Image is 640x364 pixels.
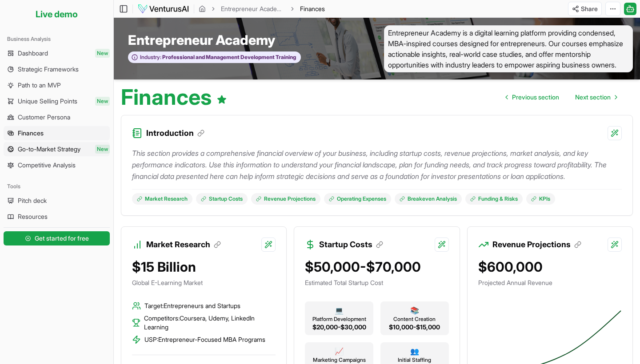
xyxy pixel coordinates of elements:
span: New [95,49,110,58]
span: 💻 [335,305,344,316]
span: New [95,97,110,106]
h3: Startup Costs [319,238,383,251]
a: Entrepreneur Academy [221,4,285,13]
a: DashboardNew [4,46,110,60]
span: Target: Entrepreneurs and Startups [144,301,240,310]
a: Finances [4,126,110,140]
span: Pitch deck [18,196,47,205]
a: Go to next page [568,88,624,106]
button: Share [568,2,602,16]
span: Competitive Analysis [18,161,76,170]
span: Initial Staffing [398,356,431,364]
button: Industry:Professional and Management Development Training [128,51,301,63]
div: Business Analysis [4,32,110,46]
p: This section provides a comprehensive financial overview of your business, including startup cost... [132,147,622,182]
span: Dashboard [18,49,48,58]
span: 📚 [410,305,419,316]
span: Marketing Campaigns [313,356,366,364]
a: Path to an MVP [4,78,110,92]
div: $600,000 [478,259,622,275]
a: Resources [4,210,110,224]
span: Go-to-Market Strategy [18,145,80,154]
div: $15 Billion [132,259,276,275]
h3: Introduction [146,127,204,139]
span: Get started for free [35,234,89,243]
a: Breakeven Analysis [395,193,462,205]
a: Go to previous page [499,88,566,106]
span: Share [581,4,598,13]
span: Platform Development [312,316,366,323]
a: Operating Expenses [324,193,391,205]
a: Get started for free [4,229,110,247]
a: Market Research [132,193,192,205]
span: $10,000-$15,000 [389,323,440,332]
span: Industry: [140,54,161,61]
span: Finances [300,4,325,13]
a: KPIs [526,193,555,205]
a: Go-to-Market StrategyNew [4,142,110,156]
nav: pagination [499,88,624,106]
div: $50,000-$70,000 [305,259,448,275]
span: Unique Selling Points [18,97,77,106]
span: Content Creation [393,316,436,323]
a: Strategic Frameworks [4,62,110,76]
span: 📈 [335,346,344,356]
img: logo [137,4,189,14]
a: Startup Costs [196,193,248,205]
span: Finances [300,5,325,12]
button: Get started for free [4,231,110,245]
span: Next section [575,93,611,102]
span: Previous section [512,93,559,102]
span: Resources [18,212,48,221]
div: Tools [4,179,110,194]
a: Pitch deck [4,194,110,208]
a: Customer Persona [4,110,110,124]
h1: Finances [121,87,227,108]
h3: Revenue Projections [492,238,581,251]
span: Customer Persona [18,113,70,122]
a: Revenue Projections [251,193,320,205]
p: Global E-Learning Market [132,278,276,287]
nav: breadcrumb [199,4,325,13]
a: Unique Selling PointsNew [4,94,110,108]
span: USP: Entrepreneur-Focused MBA Programs [144,335,265,344]
span: Path to an MVP [18,81,61,90]
span: Competitors: Coursera, Udemy, LinkedIn Learning [144,314,276,332]
span: 👥 [410,346,419,356]
p: Projected Annual Revenue [478,278,622,287]
a: Competitive Analysis [4,158,110,172]
span: New [95,145,110,154]
span: Entrepreneur Academy [128,32,275,48]
span: Strategic Frameworks [18,65,79,74]
span: Entrepreneur Academy is a digital learning platform providing condensed, MBA-inspired courses des... [384,25,633,72]
h3: Market Research [146,238,221,251]
span: Finances [18,129,44,138]
span: Professional and Management Development Training [161,54,296,61]
p: Estimated Total Startup Cost [305,278,448,287]
span: $20,000-$30,000 [312,323,366,332]
a: Funding & Risks [465,193,523,205]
